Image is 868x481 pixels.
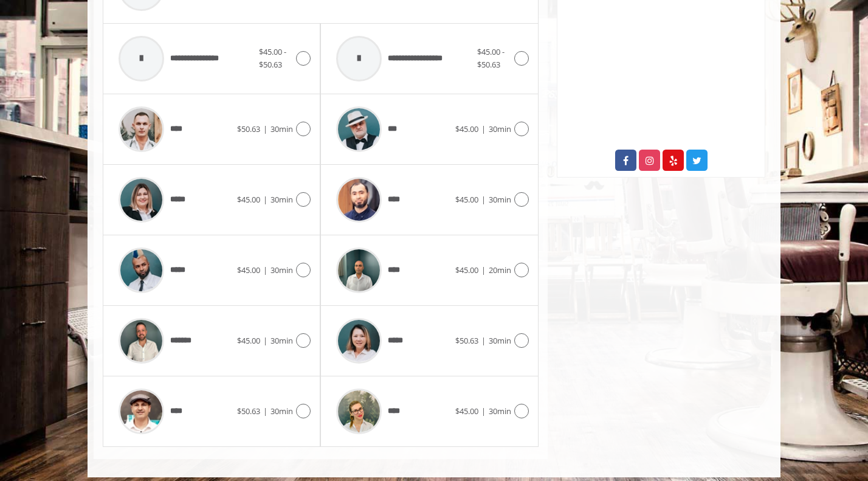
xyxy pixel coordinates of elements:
[455,265,478,275] span: $45.00
[489,194,511,205] span: 30min
[237,406,260,417] span: $50.63
[455,123,478,134] span: $45.00
[263,265,267,275] span: |
[455,406,478,417] span: $45.00
[489,406,511,417] span: 30min
[489,335,511,346] span: 30min
[270,265,293,275] span: 30min
[237,335,260,346] span: $45.00
[481,335,486,346] span: |
[270,406,293,417] span: 30min
[455,335,478,346] span: $50.63
[237,123,260,134] span: $50.63
[481,265,486,275] span: |
[270,123,293,134] span: 30min
[270,335,293,346] span: 30min
[489,123,511,134] span: 30min
[237,265,260,275] span: $45.00
[237,194,260,205] span: $45.00
[489,265,511,275] span: 20min
[481,123,486,134] span: |
[263,335,267,346] span: |
[481,406,486,417] span: |
[477,46,505,70] span: $45.00 - $50.63
[263,194,267,205] span: |
[259,46,286,70] span: $45.00 - $50.63
[270,194,293,205] span: 30min
[263,123,267,134] span: |
[455,194,478,205] span: $45.00
[263,406,267,417] span: |
[481,194,486,205] span: |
